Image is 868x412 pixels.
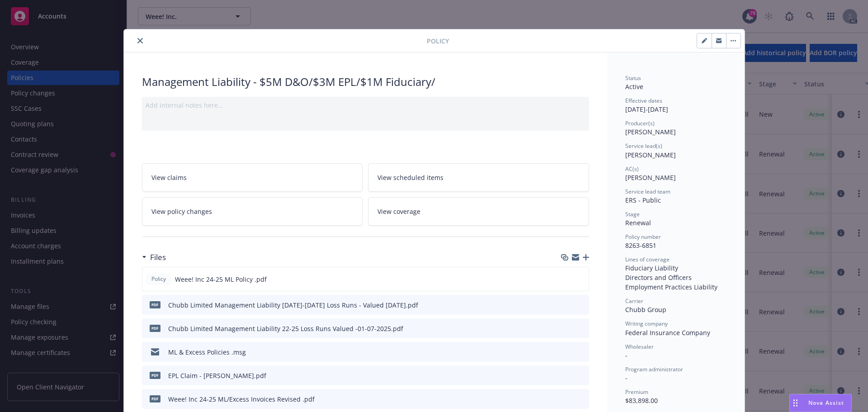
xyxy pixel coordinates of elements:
span: pdf [150,325,160,331]
span: Active [625,82,643,91]
button: preview file [577,300,585,310]
button: download file [563,371,570,380]
div: Weee! Inc 24-25 ML/Excess Invoices Revised .pdf [168,394,315,404]
span: View coverage [377,207,420,216]
span: Policy [150,275,168,283]
span: pdf [150,395,160,402]
span: Stage [625,210,640,218]
span: View policy changes [151,207,212,216]
button: download file [562,275,570,284]
span: [PERSON_NAME] [625,128,676,136]
button: download file [563,324,570,333]
span: Effective dates [625,97,662,104]
button: download file [563,394,570,404]
div: Files [142,251,166,263]
span: Nova Assist [808,399,844,407]
span: Producer(s) [625,119,655,127]
div: [DATE] - [DATE] [625,97,726,114]
span: 8263-6851 [625,241,656,250]
span: Federal Insurance Company [625,328,710,337]
div: Drag to move [790,394,801,412]
a: View scheduled items [368,163,589,192]
button: preview file [577,394,585,404]
span: View claims [151,173,187,182]
span: Premium [625,388,648,396]
span: pdf [150,372,160,379]
span: Writing company [625,320,668,327]
span: $83,898.00 [625,396,658,405]
div: ML & Excess Policies .msg [168,347,246,357]
div: EPL Claim - [PERSON_NAME].pdf [168,371,266,380]
button: Nova Assist [789,394,852,412]
span: ERS - Public [625,196,661,204]
button: preview file [577,371,585,380]
a: View coverage [368,197,589,226]
span: Lines of coverage [625,256,670,263]
span: Renewal [625,218,651,227]
span: Weee! Inc 24-25 ML Policy .pdf [175,275,267,284]
span: [PERSON_NAME] [625,151,676,159]
button: close [135,35,146,46]
span: Program administrator [625,365,683,373]
button: preview file [577,347,585,357]
a: View policy changes [142,197,363,226]
div: Fiduciary Liability [625,263,726,273]
span: pdf [150,301,160,308]
span: AC(s) [625,165,639,173]
button: preview file [577,275,585,284]
a: View claims [142,163,363,192]
button: preview file [577,324,585,333]
span: Carrier [625,297,643,305]
button: download file [563,347,570,357]
span: - [625,374,627,382]
span: View scheduled items [377,173,443,182]
span: [PERSON_NAME] [625,173,676,182]
span: Wholesaler [625,343,654,350]
span: Service lead(s) [625,142,662,150]
div: Employment Practices Liability [625,282,726,292]
button: download file [563,300,570,310]
div: Directors and Officers [625,273,726,282]
div: Add internal notes here... [146,100,585,110]
span: Service lead team [625,188,670,195]
div: Chubb Limited Management Liability [DATE]-[DATE] Loss Runs - Valued [DATE].pdf [168,300,418,310]
span: Status [625,74,641,82]
span: Policy [427,36,449,46]
div: Chubb Limited Management Liability 22-25 Loss Runs Valued -01-07-2025.pdf [168,324,403,333]
div: Management Liability - $5M D&O/$3M EPL/$1M Fiduciary/ [142,74,589,90]
h3: Files [150,251,166,263]
span: Chubb Group [625,305,666,314]
span: - [625,351,627,360]
span: Policy number [625,233,661,241]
